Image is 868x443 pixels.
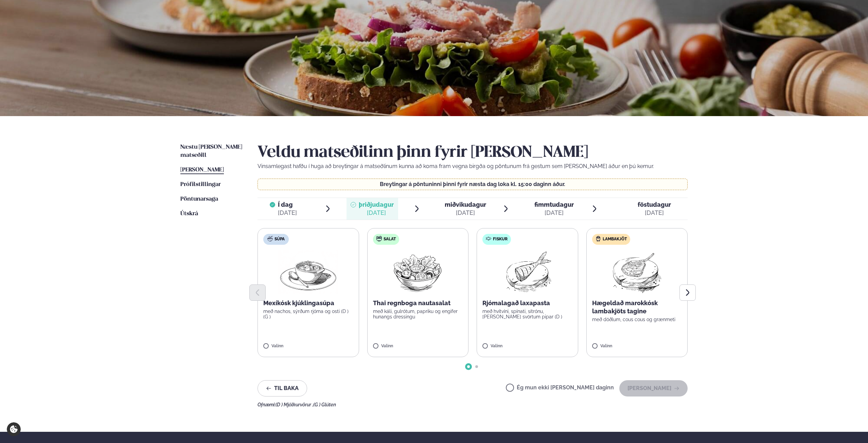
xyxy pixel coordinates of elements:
[180,143,244,160] a: Næstu [PERSON_NAME] matseðill
[486,236,491,241] img: fish.svg
[267,236,273,241] img: soup.svg
[679,284,696,301] button: Next slide
[313,402,336,407] span: (G ) Glúten
[278,201,297,209] span: Í dag
[263,309,353,319] p: með nachos, sýrðum rjóma og osti (D ) (G )
[180,196,218,202] span: Pöntunarsaga
[249,284,266,301] button: Previous slide
[258,380,307,396] button: Til baka
[274,237,285,242] span: Súpa
[180,195,218,203] a: Pöntunarsaga
[493,237,508,242] span: Fiskur
[534,209,574,217] div: [DATE]
[373,309,463,319] p: með káli, gulrótum, papriku og engifer hunangs dressingu
[373,299,463,307] p: Thai regnboga nautasalat
[258,402,688,407] div: Ofnæmi:
[276,402,313,407] span: (D ) Mjólkurvörur ,
[445,201,486,208] span: miðvikudagur
[592,317,682,322] p: með döðlum, cous cous og grænmeti
[482,309,572,319] p: með hvítvíni, spínati, sítrónu, [PERSON_NAME] svörtum pipar (D )
[596,236,601,241] img: Lamb.svg
[384,237,396,242] span: Salat
[265,182,681,187] p: Breytingar á pöntuninni þinni fyrir næsta dag loka kl. 15:00 daginn áður.
[180,210,198,218] a: Útskrá
[180,167,224,173] span: [PERSON_NAME]
[607,250,667,294] img: Lamb-Meat.png
[376,236,382,241] img: salad.svg
[619,380,688,396] button: [PERSON_NAME]
[475,365,478,368] span: Go to slide 2
[592,299,682,315] p: Hægeldað marokkósk lambakjöts tagine
[638,201,671,208] span: föstudagur
[180,144,242,158] span: Næstu [PERSON_NAME] matseðill
[180,211,198,217] span: Útskrá
[180,181,221,189] a: Prófílstillingar
[534,201,574,208] span: fimmtudagur
[359,209,394,217] div: [DATE]
[7,422,21,436] a: Cookie settings
[278,209,297,217] div: [DATE]
[359,201,394,208] span: þriðjudagur
[388,250,448,294] img: Salad.png
[497,250,557,294] img: Fish.png
[258,143,688,162] h2: Veldu matseðilinn þinn fyrir [PERSON_NAME]
[603,237,627,242] span: Lambakjöt
[638,209,671,217] div: [DATE]
[445,209,486,217] div: [DATE]
[180,182,221,187] span: Prófílstillingar
[482,299,572,307] p: Rjómalagað laxapasta
[263,299,353,307] p: Mexíkósk kjúklingasúpa
[278,250,338,294] img: Soup.png
[180,166,224,174] a: [PERSON_NAME]
[258,162,688,170] p: Vinsamlegast hafðu í huga að breytingar á matseðlinum kunna að koma fram vegna birgða og pöntunum...
[467,365,470,368] span: Go to slide 1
